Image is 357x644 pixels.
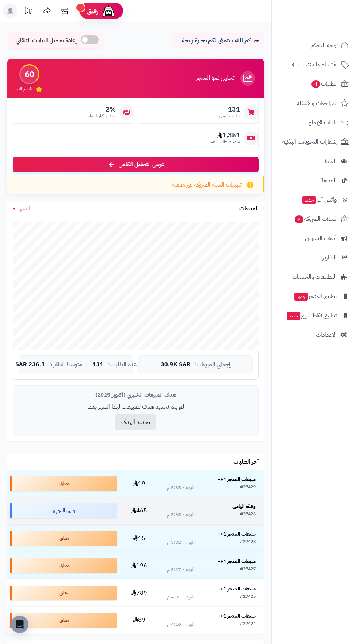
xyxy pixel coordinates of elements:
[15,362,45,368] span: 236.1 SAR
[287,312,300,320] span: جديد
[195,362,231,368] span: إجمالي المبيعات:
[10,586,117,600] div: معلق
[120,470,158,497] td: 19
[322,156,337,166] span: العملاء
[10,558,117,573] div: معلق
[276,75,353,93] a: الطلبات4
[286,311,337,321] span: تطبيق نقاط البيع
[161,362,191,368] span: 30.9K SAR
[167,593,195,601] div: اليوم - 4:31 م
[307,17,350,32] img: logo-2.png
[13,157,259,172] a: عرض التحليل الكامل
[15,86,32,92] span: تقييم النمو
[294,291,337,301] span: تطبيق المتجر
[311,40,338,50] span: لوحة التحكم
[167,539,195,546] div: اليوم - 5:32 م
[86,362,88,367] span: |
[19,4,38,20] a: تحديثات المنصة
[233,459,259,465] h3: آخر الطلبات
[217,558,256,565] strong: مبيعات المتجر 1++
[167,484,195,491] div: اليوم - 5:35 م
[219,105,240,113] span: 131
[10,503,117,518] div: جاري التجهيز
[11,616,28,633] div: Open Intercom Messenger
[207,131,240,139] span: 1,351
[276,191,353,208] a: وآتس آبجديد
[239,206,259,212] h3: المبيعات
[88,113,116,119] span: معدل تكرار الشراء
[19,403,253,411] p: لم يتم تحديد هدف للمبيعات لهذا الشهر بعد.
[232,503,256,510] strong: وفقه اليامي
[276,230,353,247] a: أدوات التسويق
[172,181,242,189] span: تنبيهات السلة المتروكة غير مفعلة
[276,152,353,170] a: العملاء
[101,4,116,18] img: ai-face.png
[207,139,240,145] span: متوسط طلب العميل
[18,204,30,213] span: الشهر
[217,476,256,483] strong: مبيعات المتجر 1++
[10,476,117,491] div: معلق
[282,137,338,147] span: إشعارات التحويلات البنكية
[217,612,256,620] strong: مبيعات المتجر 1++
[276,249,353,266] a: التقارير
[108,362,137,368] span: عدد الطلبات:
[302,196,316,204] span: جديد
[276,36,353,54] a: لوحة التحكم
[120,579,158,606] td: 789
[167,511,195,518] div: اليوم - 5:35 م
[217,530,256,538] strong: مبيعات المتجر 1++
[294,293,308,301] span: جديد
[240,484,256,491] div: #27429
[276,288,353,305] a: تطبيق المتجرجديد
[276,172,353,189] a: المدونة
[196,75,234,82] h3: تحليل نمو المتجر
[276,326,353,344] a: الإعدادات
[297,98,338,108] span: المراجعات والأسئلة
[276,210,353,228] a: السلات المتروكة9
[217,585,256,593] strong: مبيعات المتجر 1++
[276,307,353,324] a: تطبيق نقاط البيعجديد
[321,175,337,186] span: المدونة
[49,362,82,368] span: متوسط الطلب:
[295,215,303,223] span: 9
[240,511,256,518] div: #27426
[240,621,256,628] div: #27424
[292,272,337,282] span: التطبيقات والخدمات
[120,552,158,579] td: 196
[120,497,158,524] td: 465
[19,391,253,399] div: هدف المبيعات الشهري (أكتوبر 2025)
[10,613,117,628] div: معلق
[167,566,195,573] div: اليوم - 5:27 م
[10,531,117,546] div: معلق
[178,36,259,45] p: حياكم الله ، نتمنى لكم تجارة رابحة
[219,113,240,119] span: طلبات الشهر
[119,160,164,169] span: عرض التحليل الكامل
[305,233,337,243] span: أدوات التسويق
[276,114,353,131] a: طلبات الإرجاع
[87,7,98,15] span: رفيق
[276,133,353,151] a: إشعارات التحويلات البنكية
[120,525,158,552] td: 15
[311,80,320,88] span: 4
[240,566,256,573] div: #27427
[311,79,338,89] span: الطلبات
[120,607,158,634] td: 89
[240,593,256,601] div: #27425
[88,105,116,113] span: 2%
[323,253,337,263] span: التقارير
[240,539,256,546] div: #27428
[308,117,338,128] span: طلبات الإرجاع
[167,621,195,628] div: اليوم - 4:16 م
[93,362,103,368] span: 131
[115,414,156,430] button: تحديد الهدف
[298,59,338,70] span: الأقسام والمنتجات
[294,214,338,224] span: السلات المتروكة
[276,268,353,286] a: التطبيقات والخدمات
[302,195,337,205] span: وآتس آب
[316,330,337,340] span: الإعدادات
[13,204,30,213] a: الشهر
[16,36,77,45] span: إعادة تحميل البيانات التلقائي
[276,94,353,112] a: المراجعات والأسئلة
